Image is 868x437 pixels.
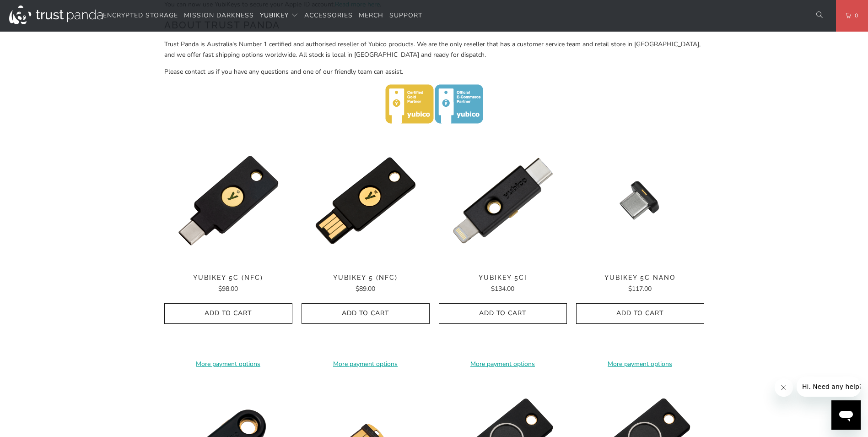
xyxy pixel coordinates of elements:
span: Merch [359,11,383,20]
a: Encrypted Storage [103,5,178,27]
span: Hi. Need any help? [5,6,66,14]
iframe: Close message [775,378,793,397]
iframe: Button to launch messaging window [831,400,861,430]
a: YubiKey 5C Nano $117.00 [576,274,704,294]
a: More payment options [164,359,292,369]
a: YubiKey 5Ci - Trust Panda YubiKey 5Ci - Trust Panda [439,137,567,265]
a: More payment options [576,359,704,369]
button: Add to Cart [439,303,567,324]
span: Mission Darkness [184,11,254,20]
a: More payment options [302,359,430,369]
a: Support [389,5,422,27]
span: Support [389,11,422,20]
a: YubiKey 5C (NFC) $98.00 [164,274,292,294]
span: YubiKey 5C (NFC) [164,274,292,282]
span: $117.00 [628,284,652,293]
summary: YubiKey [260,5,298,27]
img: YubiKey 5C Nano - Trust Panda [576,137,704,265]
a: Merch [359,5,383,27]
span: YubiKey 5Ci [439,274,567,282]
button: Add to Cart [302,303,430,324]
span: YubiKey [260,11,289,20]
a: More payment options [439,359,567,369]
p: Trust Panda is Australia's Number 1 certified and authorised reseller of Yubico products. We are ... [164,39,704,60]
span: 0 [851,11,858,21]
a: YubiKey 5Ci $134.00 [439,274,567,294]
span: $89.00 [356,284,375,293]
img: YubiKey 5 (NFC) - Trust Panda [302,137,430,265]
img: YubiKey 5C (NFC) - Trust Panda [164,137,292,265]
a: YubiKey 5 (NFC) - Trust Panda YubiKey 5 (NFC) - Trust Panda [302,137,430,265]
a: Accessories [304,5,353,27]
nav: Translation missing: en.navigation.header.main_nav [103,5,422,27]
span: Add to Cart [174,310,283,317]
span: Encrypted Storage [103,11,178,20]
button: Add to Cart [576,303,704,324]
a: YubiKey 5 (NFC) $89.00 [302,274,430,294]
span: YubiKey 5 (NFC) [302,274,430,282]
span: Add to Cart [586,310,695,317]
button: Add to Cart [164,303,292,324]
img: Trust Panda Australia [9,5,103,24]
iframe: Message from company [797,377,861,397]
a: YubiKey 5C Nano - Trust Panda YubiKey 5C Nano - Trust Panda [576,137,704,265]
p: Please contact us if you have any questions and one of our friendly team can assist. [164,67,704,77]
span: YubiKey 5C Nano [576,274,704,282]
span: Accessories [304,11,353,20]
a: YubiKey 5C (NFC) - Trust Panda YubiKey 5C (NFC) - Trust Panda [164,137,292,265]
span: $134.00 [491,284,514,293]
a: Mission Darkness [184,5,254,27]
span: Add to Cart [311,310,420,317]
span: Add to Cart [448,310,557,317]
span: $98.00 [218,284,238,293]
img: YubiKey 5Ci - Trust Panda [439,137,567,265]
